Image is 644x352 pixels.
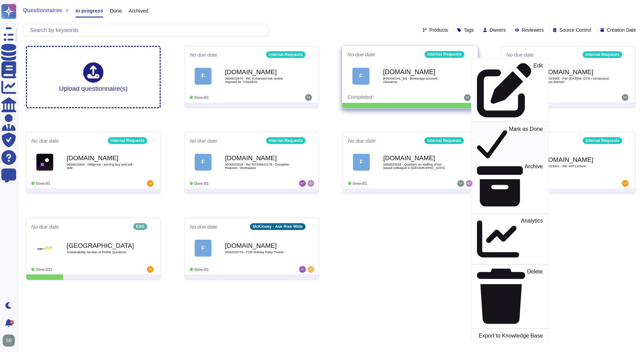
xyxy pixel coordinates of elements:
[622,180,629,187] img: user
[506,52,534,57] span: No due date
[353,182,367,185] span: Done: 0/1
[425,51,464,58] div: Internal Requests
[383,77,451,83] span: [FINANCIAL_ID] - Brokerage account clearance
[464,28,474,32] span: Tags
[36,154,53,171] img: Logo
[147,180,154,187] img: user
[147,266,154,273] img: user
[522,28,544,32] span: Reviewers
[266,51,305,58] div: Internal Requests
[542,156,609,163] b: [DOMAIN_NAME]
[190,52,217,57] span: No due date
[110,8,122,13] span: Done
[583,51,622,58] div: Internal Requests
[457,180,464,187] img: user
[521,218,543,260] p: Analytics
[190,138,217,143] span: No due date
[129,8,148,13] span: Archived
[583,137,622,144] div: Internal Requests
[472,61,548,119] a: Edit
[194,182,208,185] span: Done: 0/1
[472,216,548,262] a: Analytics
[67,242,134,249] b: [GEOGRAPHIC_DATA]
[225,69,292,75] b: [DOMAIN_NAME]
[622,94,629,101] img: user
[383,155,451,161] b: [DOMAIN_NAME]
[424,137,464,144] div: Internal Requests
[527,269,543,324] p: Delete
[348,138,376,143] span: No due date
[472,124,548,162] a: Mark as Done
[108,137,147,144] div: Internal Requests
[383,163,451,169] span: 0000023918 - Question on staffing of NA based colleague in [GEOGRAPHIC_DATA]
[559,28,591,32] span: Source Control
[490,28,506,32] span: Owners
[23,8,62,13] span: Questionnaires
[225,155,292,161] b: [DOMAIN_NAME]
[542,69,609,75] b: [DOMAIN_NAME]
[299,266,306,273] img: user
[347,94,431,101] div: Completed
[479,333,543,339] p: Export to Knowledge Base
[472,267,548,325] a: Delete
[250,223,305,230] div: McKinsey - Ask Risk Wide
[36,182,50,185] span: Done: 0/1
[27,24,269,36] input: Search by keywords
[225,77,292,83] span: 0000023970 - RE: Enhanced risk review required for 7291DK01
[429,28,448,32] span: Products
[352,67,369,85] div: F
[509,126,543,160] p: Mark as Done
[347,52,375,57] span: No due date
[67,155,134,161] b: [DOMAIN_NAME]
[195,240,212,257] div: F
[10,320,14,324] div: 9+
[195,154,212,171] div: F
[194,96,208,99] span: Done: 0/1
[190,224,217,229] span: No due date
[305,94,312,101] img: user
[59,62,128,92] div: Upload questionnaire(s)
[67,163,134,169] span: 0000023963 - Diligence - serving buy and sell-side
[464,94,471,101] img: user
[607,28,636,32] span: Creation Date
[353,154,370,171] div: F
[75,8,103,13] span: In progress
[31,224,59,229] span: No due date
[133,223,147,230] div: ESG
[525,164,543,209] p: Archive
[472,162,548,211] a: Archive
[225,163,292,169] span: 0000023929 - Re: RITM9842178 - Exception Request - Workspace
[194,268,208,271] span: Done: 0/1
[308,180,314,187] img: user
[534,63,543,118] p: Edit
[542,165,609,168] span: 0000023901 - RE: MIT Lecture
[383,69,451,75] b: [DOMAIN_NAME]
[299,180,306,187] img: user
[36,268,52,271] span: Done: 3/11
[1,333,20,348] button: user
[266,137,305,144] div: Internal Requests
[466,180,473,187] img: user
[542,77,609,83] span: 0000023965 - FW: [EXT]Re: GTM / turnaround lessons learned
[225,251,292,254] span: 0000023773 - TOR Holiday Party Theme
[225,242,292,249] b: [DOMAIN_NAME]
[308,266,314,273] img: user
[31,138,59,143] span: No due date
[472,331,548,340] a: Export to Knowledge Base
[67,251,134,254] span: Sustainability Section of Profile Questions
[195,68,212,85] div: F
[3,334,15,347] img: user
[36,240,53,257] img: Logo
